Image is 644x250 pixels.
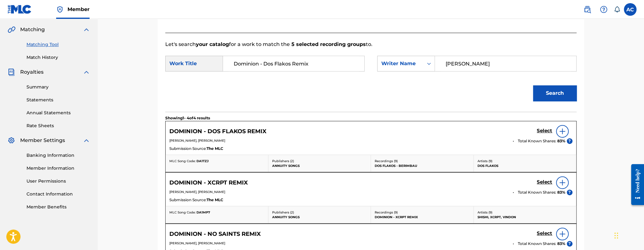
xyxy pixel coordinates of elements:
[567,190,572,195] span: ?
[169,159,196,163] span: MLC Song Code:
[20,137,65,144] span: Member Settings
[272,210,367,215] p: Publishers ( 2 )
[26,41,90,48] a: Matching Tool
[83,68,90,76] img: expand
[272,163,367,168] p: ANNUITY SONGS
[8,5,32,14] img: MLC Logo
[624,3,636,16] div: User Menu
[626,159,644,210] iframe: Resource Center
[557,190,565,195] span: 83 %
[26,54,90,61] a: Match History
[537,179,552,185] h5: Select
[272,215,367,219] p: ANNUITY SONGS
[165,115,210,121] p: Showing 1 - 4 of 4 results
[165,48,577,112] form: Search Form
[477,215,573,219] p: SHISHI, XCRPT, VINDON
[67,6,90,13] span: Member
[537,230,552,236] h5: Select
[518,241,557,247] span: Total Known Shares:
[207,146,223,151] span: The MLC
[518,190,557,195] span: Total Known Shares:
[169,210,196,214] span: MLC Song Code:
[559,128,566,135] img: info
[165,41,577,48] p: Let's search for a work to match the to.
[557,241,565,247] span: 83 %
[612,220,644,250] iframe: Chat Widget
[169,190,225,194] span: [PERSON_NAME], [PERSON_NAME]
[196,159,208,163] span: DA1TZJ
[83,26,90,33] img: expand
[533,85,577,101] button: Search
[196,210,210,214] span: DA1MP7
[375,210,470,215] p: Recordings ( 9 )
[26,191,90,197] a: Contact Information
[537,128,552,134] h5: Select
[8,137,15,144] img: Member Settings
[290,41,366,47] strong: 5 selected recording groups
[56,6,64,13] img: Top Rightsholder
[20,68,44,76] span: Royalties
[207,197,223,203] span: The MLC
[8,68,15,76] img: Royalties
[559,230,566,238] img: info
[26,204,90,210] a: Member Benefits
[26,110,90,116] a: Annual Statements
[272,159,367,163] p: Publishers ( 2 )
[26,97,90,103] a: Statements
[26,84,90,90] a: Summary
[375,163,470,168] p: DOS FLAKOS - BERIMBAU
[375,215,470,219] p: DOMINION - XCRPT REMIX
[600,6,607,13] img: help
[614,226,618,245] div: Drag
[614,6,620,13] div: Notifications
[477,159,573,163] p: Artists ( 9 )
[26,152,90,159] a: Banking Information
[196,41,229,47] strong: your catalog
[381,60,419,67] div: Writer Name
[169,241,225,245] span: [PERSON_NAME], [PERSON_NAME]
[567,241,572,247] span: ?
[169,179,248,186] h5: DOMINION - XCRPT REMIX
[557,138,565,144] span: 83 %
[477,163,573,168] p: DOS FLAKOS
[169,197,207,203] span: Submission Source:
[518,138,557,144] span: Total Known Shares:
[375,159,470,163] p: Recordings ( 9 )
[8,26,15,33] img: Matching
[169,230,261,238] h5: DOMINION - NO SAINTS REMIX
[26,178,90,185] a: User Permissions
[169,139,225,143] span: [PERSON_NAME], [PERSON_NAME]
[26,122,90,129] a: Rate Sheets
[20,26,45,33] span: Matching
[169,128,266,135] h5: DOMINION - DOS FLAKOS REMIX
[597,3,610,16] div: Help
[583,6,591,13] img: search
[477,210,573,215] p: Artists ( 9 )
[581,3,594,16] a: Public Search
[83,137,90,144] img: expand
[26,165,90,172] a: Member Information
[169,146,207,151] span: Submission Source:
[567,138,572,144] span: ?
[559,179,566,186] img: info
